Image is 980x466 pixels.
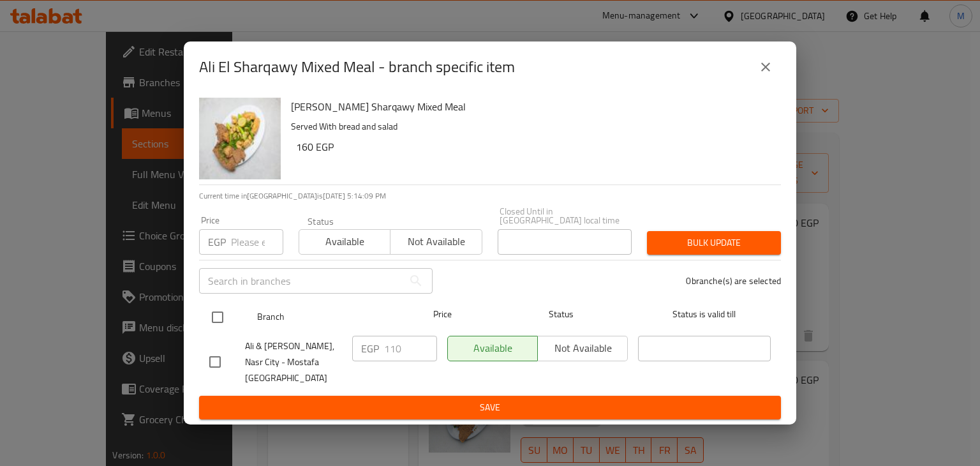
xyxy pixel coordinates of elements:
[384,336,437,361] input: Please enter price
[208,234,226,250] p: EGP
[291,119,771,135] p: Served With bread and salad
[299,229,390,255] button: Available
[686,274,781,287] p: 0 branche(s) are selected
[209,400,771,416] span: Save
[304,232,385,251] span: Available
[257,309,390,325] span: Branch
[657,235,771,251] span: Bulk update
[390,229,482,255] button: Not available
[231,229,283,255] input: Please enter price
[495,306,628,322] span: Status
[245,338,342,386] span: Ali & [PERSON_NAME], Nasr City - Mostafa [GEOGRAPHIC_DATA]
[750,52,781,82] button: close
[199,268,403,294] input: Search in branches
[199,98,281,179] img: Ali El Sharqawy Mixed Meal
[647,231,781,255] button: Bulk update
[361,341,379,356] p: EGP
[199,57,515,77] h2: Ali El Sharqawy Mixed Meal - branch specific item
[291,98,771,116] h6: [PERSON_NAME] Sharqawy Mixed Meal
[638,306,771,322] span: Status is valid till
[296,138,771,156] h6: 160 EGP
[199,396,781,419] button: Save
[199,190,781,202] p: Current time in [GEOGRAPHIC_DATA] is [DATE] 5:14:09 PM
[400,306,485,322] span: Price
[396,232,477,251] span: Not available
